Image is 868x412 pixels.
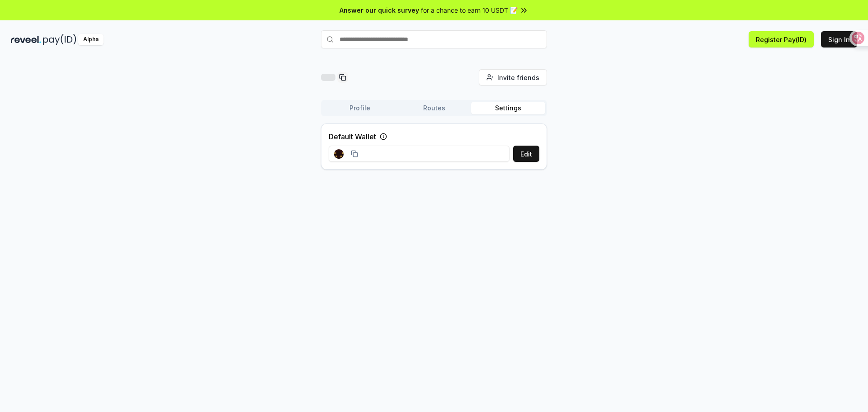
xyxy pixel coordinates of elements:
img: pay_id [43,34,76,45]
button: Edit [513,146,539,162]
button: Profile [323,102,397,114]
button: Routes [397,102,471,114]
span: for a chance to earn 10 USDT 📝 [421,5,518,15]
button: Register Pay(ID) [749,31,814,47]
button: Invite friends [479,69,547,85]
span: Answer our quick survey [340,5,419,15]
div: Alpha [78,34,104,45]
button: Settings [471,102,545,114]
button: Sign In [821,31,857,47]
label: Default Wallet [329,131,376,142]
span: Invite friends [497,73,539,82]
img: reveel_dark [11,34,41,45]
